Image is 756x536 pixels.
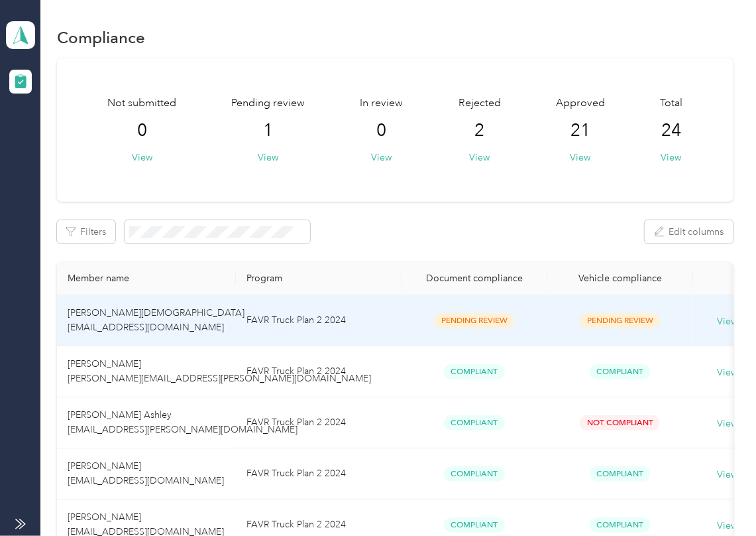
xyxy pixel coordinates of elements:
[68,460,224,486] span: [PERSON_NAME] [EMAIL_ADDRESS][DOMAIN_NAME]
[377,120,387,141] span: 0
[570,151,590,165] button: View
[444,466,505,482] span: Compliant
[137,120,147,141] span: 0
[570,120,590,141] span: 21
[682,462,756,536] iframe: Everlance-gr Chat Button Frame
[264,120,274,141] span: 1
[590,466,651,482] span: Compliant
[132,151,152,165] button: View
[68,358,371,384] span: [PERSON_NAME] [PERSON_NAME][EMAIL_ADDRESS][PERSON_NAME][DOMAIN_NAME]
[661,151,681,165] button: View
[236,448,402,500] td: FAVR Truck Plan 2 2024
[258,151,279,165] button: View
[236,295,402,346] td: FAVR Truck Plan 2 2024
[580,313,660,328] span: Pending Review
[412,273,537,284] div: Document compliance
[660,96,682,111] span: Total
[469,151,490,165] button: View
[556,96,605,111] span: Approved
[474,120,484,141] span: 2
[444,364,505,379] span: Compliant
[590,517,651,533] span: Compliant
[57,262,236,295] th: Member name
[444,415,505,431] span: Compliant
[57,31,145,44] h1: Compliance
[236,262,402,295] th: Program
[444,517,505,533] span: Compliant
[108,96,177,111] span: Not submitted
[360,96,404,111] span: In review
[590,364,651,379] span: Compliant
[580,415,660,431] span: Not Compliant
[645,220,733,243] button: Edit columns
[68,307,244,333] span: [PERSON_NAME][DEMOGRAPHIC_DATA] [EMAIL_ADDRESS][DOMAIN_NAME]
[434,313,514,328] span: Pending Review
[661,120,681,141] span: 24
[372,151,392,165] button: View
[236,397,402,448] td: FAVR Truck Plan 2 2024
[558,273,682,284] div: Vehicle compliance
[57,220,115,243] button: Filters
[459,96,501,111] span: Rejected
[68,409,297,435] span: [PERSON_NAME] Ashley [EMAIL_ADDRESS][PERSON_NAME][DOMAIN_NAME]
[236,346,402,397] td: FAVR Truck Plan 2 2024
[232,96,305,111] span: Pending review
